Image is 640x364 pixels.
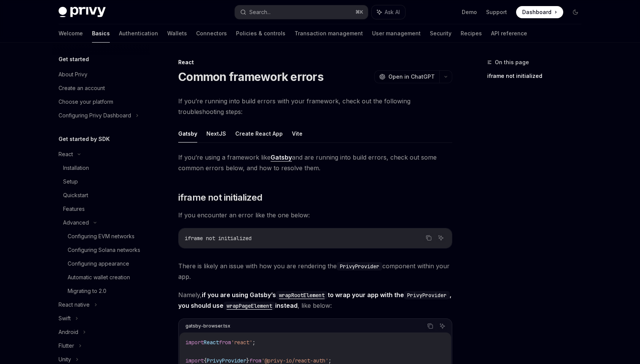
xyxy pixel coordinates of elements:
button: Search...⌘K [235,5,368,19]
span: iframe not initialized [185,235,252,242]
a: Setup [52,175,150,188]
button: Vite [292,125,303,142]
div: React [178,59,452,66]
div: Android [59,328,78,337]
span: Namely, , like below: [178,290,452,311]
button: Toggle dark mode [569,6,581,18]
a: wrapRootElement [276,291,328,299]
div: Create an account [59,84,105,93]
div: Configuring EVM networks [68,232,135,241]
div: About Privy [59,70,87,79]
strong: if you are using Gatsby’s to wrap your app with the , you should use instead [178,291,451,309]
div: React native [59,300,90,309]
a: Configuring EVM networks [52,229,150,243]
code: wrapPageElement [223,302,275,310]
span: ; [252,339,255,346]
button: Ask AI [437,321,447,331]
span: On this page [495,58,529,67]
div: Choose your platform [59,97,113,106]
span: import [185,339,204,346]
button: Copy the contents from the code block [424,233,434,243]
a: Gatsby [271,154,292,161]
span: iframe not initialized [178,191,262,204]
span: React [204,339,219,346]
div: Setup [63,177,78,186]
div: React [59,150,73,159]
span: Ask AI [385,8,400,16]
a: Create an account [52,81,150,95]
a: Configuring appearance [52,257,150,271]
button: Ask AI [436,233,446,243]
a: Migrating to 2.0 [52,284,150,298]
code: PrivyProvider [404,291,450,299]
div: Configuring Solana networks [68,245,140,255]
button: Create React App [235,125,283,142]
a: Security [430,24,451,43]
div: Advanced [63,218,89,227]
a: Wallets [167,24,187,43]
a: User management [372,24,421,43]
a: iframe not initialized [487,70,588,82]
img: dark logo [59,7,106,17]
span: ; [328,357,331,364]
div: gatsby-browser.tsx [185,321,230,331]
a: Transaction management [295,24,363,43]
div: Search... [249,8,271,17]
span: { [204,357,207,364]
a: About Privy [52,68,150,81]
button: Gatsby [178,125,197,142]
button: Copy the contents from the code block [425,321,435,331]
a: Authentication [119,24,158,43]
span: Open in ChatGPT [388,73,435,81]
a: Installation [52,161,150,175]
div: Flutter [59,341,74,350]
span: PrivyProvider [207,357,246,364]
div: Configuring appearance [68,259,129,268]
button: NextJS [206,125,226,142]
div: Configuring Privy Dashboard [59,111,131,120]
span: from [249,357,261,364]
button: Ask AI [372,5,405,19]
div: Automatic wallet creation [68,273,130,282]
a: Connectors [196,24,227,43]
a: Configuring Solana networks [52,243,150,257]
a: Features [52,202,150,216]
a: Quickstart [52,188,150,202]
span: } [246,357,249,364]
h5: Get started [59,55,89,64]
div: Quickstart [63,191,88,200]
a: Dashboard [516,6,563,18]
span: '@privy-io/react-auth' [261,357,328,364]
div: Installation [63,163,89,173]
h1: Common framework errors [178,70,323,84]
button: Open in ChatGPT [374,70,439,83]
h5: Get started by SDK [59,135,110,144]
div: Migrating to 2.0 [68,286,106,296]
span: If you’re using a framework like and are running into build errors, check out some common errors ... [178,152,452,173]
code: PrivyProvider [337,262,382,271]
a: Basics [92,24,110,43]
span: There is likely an issue with how you are rendering the component within your app. [178,261,452,282]
div: Unity [59,355,71,364]
span: If you encounter an error like the one below: [178,210,452,220]
div: Features [63,204,85,214]
a: wrapPageElement [223,302,275,309]
a: Recipes [461,24,482,43]
code: wrapRootElement [276,291,328,299]
a: Automatic wallet creation [52,271,150,284]
span: If you’re running into build errors with your framework, check out the following troubleshooting ... [178,96,452,117]
span: ⌘ K [355,9,363,15]
span: import [185,357,204,364]
span: 'react' [231,339,252,346]
a: Demo [462,8,477,16]
a: Support [486,8,507,16]
a: Welcome [59,24,83,43]
span: from [219,339,231,346]
a: Choose your platform [52,95,150,109]
div: Swift [59,314,71,323]
a: API reference [491,24,527,43]
span: Dashboard [522,8,551,16]
a: Policies & controls [236,24,285,43]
